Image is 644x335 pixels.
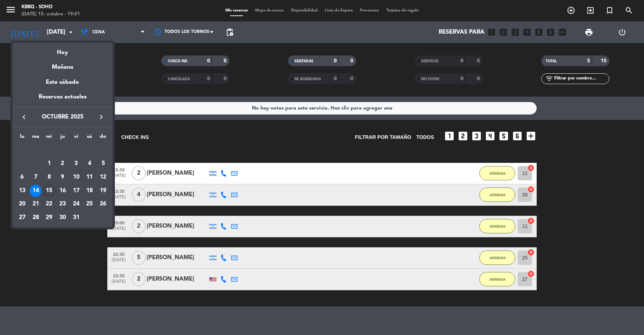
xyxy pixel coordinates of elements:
[57,185,69,197] div: 16
[15,184,29,198] td: 13 de octubre de 2025
[42,170,56,184] td: 8 de octubre de 2025
[43,171,55,183] div: 8
[30,171,42,183] div: 7
[83,157,97,170] td: 4 de octubre de 2025
[56,132,69,144] th: jueves
[96,157,110,170] td: 5 de octubre de 2025
[69,211,83,224] td: 31 de octubre de 2025
[70,212,82,224] div: 31
[97,157,109,170] div: 5
[30,185,42,197] div: 14
[15,198,29,211] td: 20 de octubre de 2025
[96,170,110,184] td: 12 de octubre de 2025
[30,112,95,122] span: octubre 2025
[30,198,42,210] div: 21
[69,132,83,144] th: viernes
[57,157,69,170] div: 2
[13,72,113,92] div: Este sábado
[30,212,42,224] div: 28
[29,132,43,144] th: martes
[42,211,56,224] td: 29 de octubre de 2025
[83,184,97,198] td: 18 de octubre de 2025
[13,57,113,72] div: Mañana
[20,113,28,121] i: keyboard_arrow_left
[95,112,108,122] button: keyboard_arrow_right
[56,198,69,211] td: 23 de octubre de 2025
[57,212,69,224] div: 30
[70,198,82,210] div: 24
[97,185,109,197] div: 19
[69,184,83,198] td: 17 de octubre de 2025
[15,211,29,224] td: 27 de octubre de 2025
[42,184,56,198] td: 15 de octubre de 2025
[16,185,28,197] div: 13
[43,198,55,210] div: 22
[56,170,69,184] td: 9 de octubre de 2025
[97,171,109,183] div: 12
[15,132,29,144] th: lunes
[83,132,97,144] th: sábado
[96,198,110,211] td: 26 de octubre de 2025
[42,198,56,211] td: 22 de octubre de 2025
[13,43,113,57] div: Hoy
[97,113,106,121] i: keyboard_arrow_right
[29,198,43,211] td: 21 de octubre de 2025
[83,198,96,210] div: 25
[83,171,96,183] div: 11
[42,157,56,170] td: 1 de octubre de 2025
[15,144,110,157] td: OCT.
[43,212,55,224] div: 29
[15,170,29,184] td: 6 de octubre de 2025
[96,184,110,198] td: 19 de octubre de 2025
[70,157,82,170] div: 3
[29,170,43,184] td: 7 de octubre de 2025
[43,157,55,170] div: 1
[69,157,83,170] td: 3 de octubre de 2025
[57,171,69,183] div: 9
[83,157,96,170] div: 4
[57,198,69,210] div: 23
[83,198,97,211] td: 25 de octubre de 2025
[16,198,28,210] div: 20
[69,198,83,211] td: 24 de octubre de 2025
[56,157,69,170] td: 2 de octubre de 2025
[43,185,55,197] div: 15
[29,184,43,198] td: 14 de octubre de 2025
[97,198,109,210] div: 26
[96,132,110,144] th: domingo
[16,171,28,183] div: 6
[70,171,82,183] div: 10
[83,170,97,184] td: 11 de octubre de 2025
[18,112,30,122] button: keyboard_arrow_left
[29,211,43,224] td: 28 de octubre de 2025
[16,212,28,224] div: 27
[69,170,83,184] td: 10 de octubre de 2025
[56,184,69,198] td: 16 de octubre de 2025
[70,185,82,197] div: 17
[13,92,113,107] div: Reservas actuales
[83,185,96,197] div: 18
[56,211,69,224] td: 30 de octubre de 2025
[42,132,56,144] th: miércoles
